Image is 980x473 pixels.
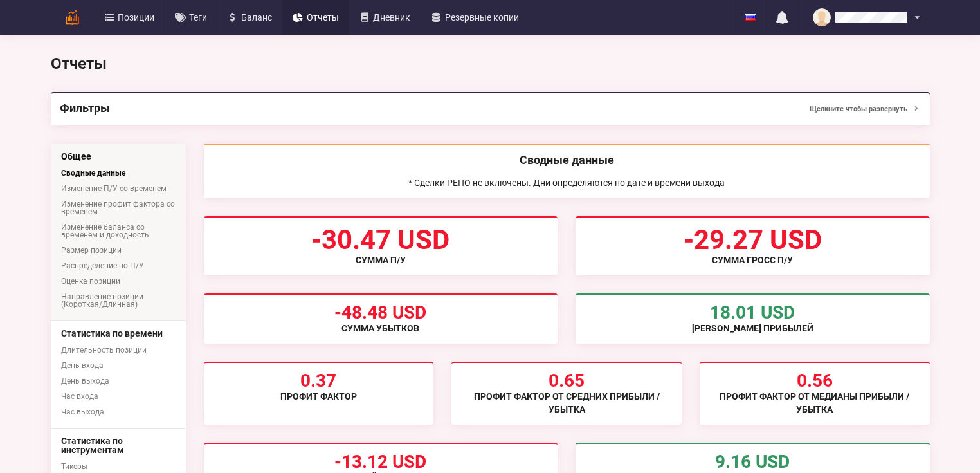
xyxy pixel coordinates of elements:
a: Час входа [51,389,186,404]
div: Сумма убытков [334,322,426,335]
p: * Сделки РЕПО не включены. Дни определяются по дате и времени выхода [213,176,921,189]
div: Профит фактор [280,390,357,403]
div: Общее [61,152,176,161]
span: Фильтры [60,101,110,115]
a: Изменение баланса со временем и доходность [51,219,186,243]
span: Позиции [118,13,154,22]
span: Резервные копии [445,13,519,22]
div: -30.47 USD [311,227,449,254]
h3: Сводные данные [213,153,921,167]
div: 18.01 USD [692,304,813,322]
div: 9.16 USD [670,453,835,471]
a: Изменение П/У со временем [51,181,186,196]
button: Щелкните чтобы развернуть [810,100,920,116]
a: Изменение профит фактора со временем [51,196,186,219]
a: День входа [51,358,186,373]
div: 0.37 [280,372,357,390]
div: 0.56 [709,372,921,390]
div: 0.65 [460,372,673,390]
div: Профит фактор от медианы прибыли / убытка [709,390,921,416]
span: Отчеты [307,13,339,22]
a: Длительность позиции [51,342,186,358]
div: -13.12 USD [300,453,461,471]
a: Оценка позиции [51,274,186,289]
div: Статистика по времени [61,329,176,338]
div: Профит фактор от средних прибыли / убытка [460,390,673,416]
div: [PERSON_NAME] прибылей [692,322,813,335]
a: День выхода [51,373,186,389]
img: no_avatar_64x64-c1df70be568ff5ffbc6dc4fa4a63b692.png [813,8,831,26]
a: Направление позиции (Короткая/Длинная) [51,289,186,312]
span: Баланс [241,13,272,22]
a: Размер позиции [51,243,186,258]
a: Распределение по П/У [51,258,186,274]
div: Статистика по инструментам [61,436,176,454]
div: Сумма П/У [311,254,449,266]
div: -29.27 USD [684,227,822,254]
div: Сумма гросс П/У [684,254,822,266]
a: Час выхода [51,404,186,420]
span: Теги [189,13,207,22]
span: Дневник [373,13,410,22]
div: -48.48 USD [334,304,426,322]
img: logo-5391b84d95ca78eb0fcbe8eb83ca0fe5.png [61,6,84,29]
div: Отчеты [51,54,930,74]
a: Сводные данные [51,165,186,181]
